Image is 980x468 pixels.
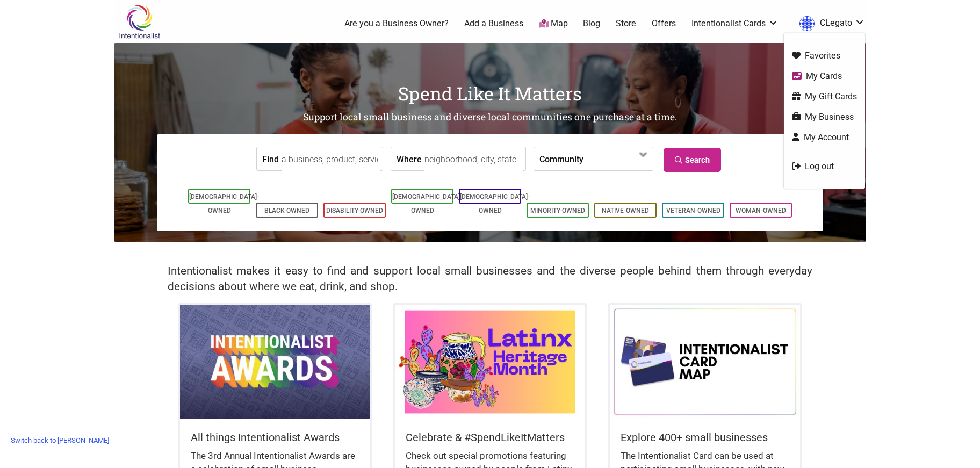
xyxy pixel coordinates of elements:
img: Latinx / Hispanic Heritage Month [395,305,585,419]
a: Disability-Owned [326,207,383,214]
a: Add a Business [464,18,523,30]
a: Veteran-Owned [666,207,720,214]
h5: Explore 400+ small businesses [621,430,789,445]
a: Native-Owned [602,207,649,214]
a: Log out [792,160,857,172]
h1: Spend Like It Matters [114,81,866,106]
a: Favorites [792,49,857,62]
label: Find [262,147,279,170]
img: Intentionalist Awards [180,305,370,419]
label: Community [539,147,583,170]
a: [DEMOGRAPHIC_DATA]-Owned [189,193,259,214]
a: Are you a Business Owner? [344,18,449,30]
img: Intentionalist [114,4,165,39]
a: Intentionalist Cards [691,18,779,30]
a: Woman-Owned [736,207,786,214]
a: [DEMOGRAPHIC_DATA]-Owned [460,193,530,214]
input: neighborhood, city, state [424,147,523,171]
a: Black-Owned [264,207,309,214]
a: Switch back to [PERSON_NAME] [5,432,114,449]
a: My Cards [792,70,857,82]
a: Offers [652,18,676,30]
a: [DEMOGRAPHIC_DATA]-Owned [392,193,462,214]
a: Minority-Owned [530,207,585,214]
h5: All things Intentionalist Awards [191,430,359,445]
a: Search [664,148,721,172]
a: Store [616,18,636,30]
h2: Support local small business and diverse local communities one purchase at a time. [114,111,866,124]
a: My Business [792,111,857,123]
a: My Account [792,131,857,143]
h2: Intentionalist makes it easy to find and support local small businesses and the diverse people be... [168,263,812,294]
a: CLegato [794,14,865,33]
a: My Gift Cards [792,90,857,103]
input: a business, product, service [282,147,380,171]
label: Where [397,147,422,170]
img: Intentionalist Card Map [610,305,800,419]
a: Blog [583,18,600,30]
h5: Celebrate & #SpendLikeItMatters [406,430,574,445]
a: Map [539,18,568,30]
